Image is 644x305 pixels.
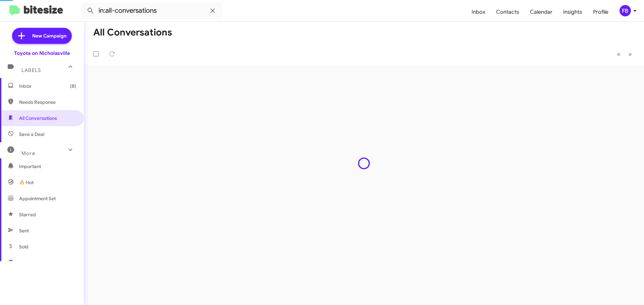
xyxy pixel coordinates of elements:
span: Important [19,163,76,170]
button: Next [624,47,636,61]
span: Sent [19,227,29,234]
a: Inbox [466,2,491,22]
span: Sold Responded [19,259,55,266]
span: (8) [70,83,76,89]
span: Appointment Set [19,195,56,202]
span: Labels [21,67,41,73]
span: » [628,50,632,58]
span: « [617,50,621,58]
a: Contacts [491,2,525,22]
span: Save a Deal [19,131,44,138]
span: Inbox [19,83,76,89]
input: Search [81,3,222,19]
nav: Page navigation example [613,47,636,61]
span: Starred [19,211,36,218]
a: Insights [558,2,588,22]
span: All Conversations [19,115,57,122]
span: Sold [19,243,29,250]
a: Calendar [525,2,558,22]
h1: All Conversations [93,27,172,38]
span: 🔥 Hot [19,179,34,186]
div: FB [620,5,631,16]
span: New Campaign [32,32,66,39]
button: Previous [613,47,625,61]
a: New Campaign [12,28,72,44]
button: FB [614,5,637,16]
span: Needs Response [19,99,76,105]
div: Toyota on Nicholasville [14,50,70,57]
span: More [21,150,35,156]
a: Profile [588,2,614,22]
